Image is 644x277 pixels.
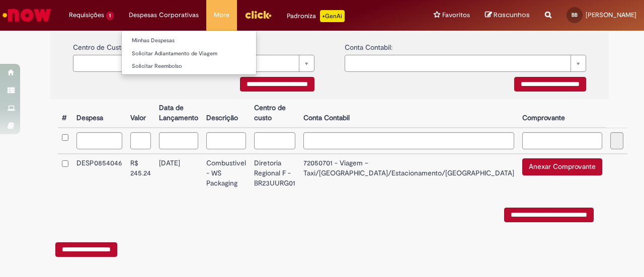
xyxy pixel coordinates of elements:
td: R$ 245.24 [126,154,155,193]
td: [DATE] [155,154,202,193]
span: Despesas Corporativas [129,10,199,20]
th: Centro de custo [250,99,299,128]
a: Solicitar Adiantamento de Viagem [122,48,256,59]
img: ServiceNow [1,5,53,25]
th: Despesa [72,99,126,128]
p: +GenAi [320,10,345,22]
a: Limpar campo {0} [345,55,586,72]
span: Requisições [69,10,104,20]
a: Rascunhos [485,11,530,20]
a: Limpar campo {0} [73,55,314,72]
label: Centro de Custo: [73,37,127,52]
th: Descrição [202,99,250,128]
th: Valor [126,99,155,128]
th: Comprovante [518,99,606,128]
td: Diretoria Regional F - BR23UURG01 [250,154,299,193]
span: [PERSON_NAME] [586,11,636,19]
td: DESP0854046 [72,154,126,193]
label: Conta Contabil: [345,37,392,52]
span: 1 [106,12,114,20]
td: 72050701 - Viagem – Taxi/[GEOGRAPHIC_DATA]/Estacionamento/[GEOGRAPHIC_DATA] [299,154,518,193]
span: Favoritos [442,10,470,20]
img: click_logo_yellow_360x200.png [245,7,272,22]
span: Rascunhos [494,10,530,20]
ul: Despesas Corporativas [121,30,257,75]
td: Anexar Comprovante [518,154,606,193]
a: Minhas Despesas [122,35,256,46]
span: BB [572,12,578,18]
td: Combustivel - WS Packaging [202,154,250,193]
div: Padroniza [287,10,345,22]
th: # [58,99,72,128]
th: Conta Contabil [299,99,518,128]
a: Solicitar Reembolso [122,61,256,72]
th: Data de Lançamento [155,99,202,128]
button: Anexar Comprovante [522,158,602,175]
span: More [214,10,229,20]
